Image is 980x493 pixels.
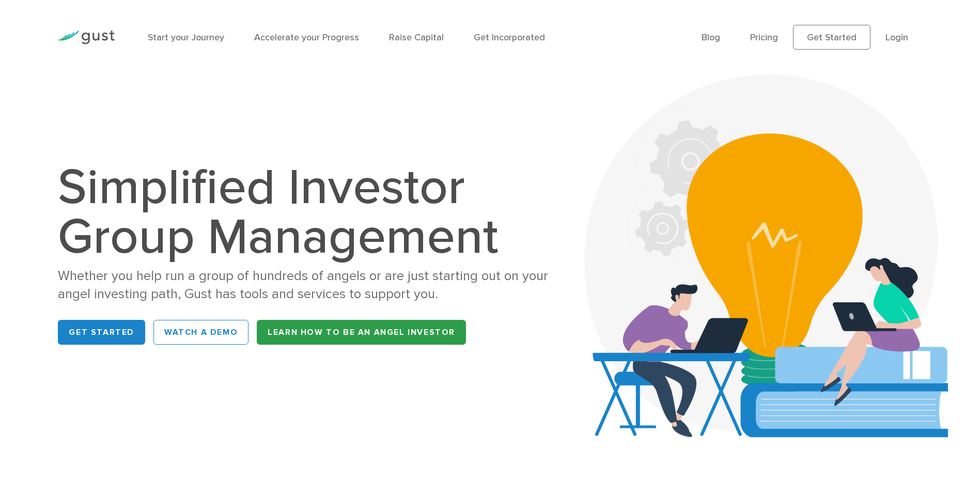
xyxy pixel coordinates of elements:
[148,32,224,43] a: Start your Journey
[793,25,870,50] a: Get Started
[257,320,466,345] a: Learn How to be an Angel Investor
[153,320,248,345] a: WATCH A DEMO
[389,32,444,43] a: Raise Capital
[702,32,720,43] a: Blog
[584,74,948,437] img: Aca 2023 Hero Bg
[58,320,145,345] a: Get Started
[750,32,778,43] a: Pricing
[57,30,115,44] img: Gust Logo
[58,267,555,303] div: Whether you help run a group of hundreds of angels or are just starting out on your angel investi...
[885,32,908,43] a: Login
[474,32,545,43] a: Get Incorporated
[58,163,555,262] h1: Simplified Investor Group Management
[254,32,359,43] a: Accelerate your Progress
